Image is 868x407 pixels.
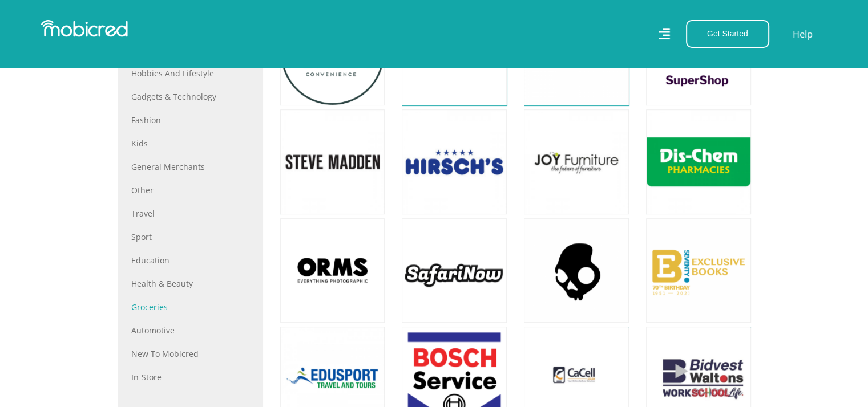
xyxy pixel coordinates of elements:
[131,114,249,126] a: Fashion
[131,161,249,173] a: General Merchants
[131,91,249,103] a: Gadgets & Technology
[131,301,249,313] a: Groceries
[131,137,249,149] a: Kids
[131,348,249,360] a: New to Mobicred
[131,254,249,266] a: Education
[131,67,249,79] a: Hobbies and Lifestyle
[792,27,813,42] a: Help
[131,278,249,290] a: Health & Beauty
[686,20,769,48] button: Get Started
[131,231,249,243] a: Sport
[131,371,249,383] a: In-store
[131,184,249,196] a: Other
[131,207,249,219] a: Travel
[41,20,128,37] img: Mobicred
[131,324,249,336] a: Automotive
